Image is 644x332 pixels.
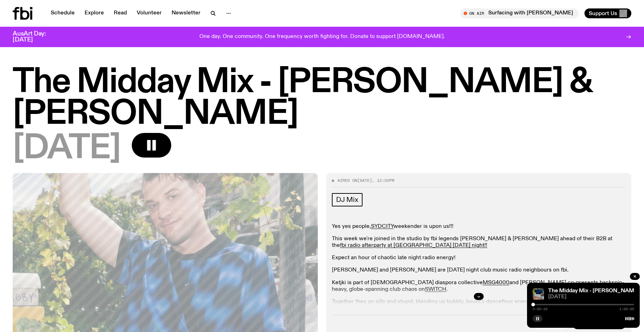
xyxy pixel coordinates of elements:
[110,8,131,18] a: Read
[533,307,547,311] span: 0:00:16
[589,10,617,17] span: Support Us
[619,307,634,311] span: 1:00:00
[332,236,626,249] p: This week we're joined in the studio by fbi legends [PERSON_NAME] & [PERSON_NAME] ahead of their ...
[460,8,579,18] button: On AirSurfacing with [PERSON_NAME]
[167,8,205,18] a: Newsletter
[336,196,358,204] span: DJ Mix
[47,8,79,18] a: Schedule
[13,133,120,165] span: [DATE]
[132,8,166,18] a: Volunteer
[548,294,634,300] span: [DATE]
[483,280,509,286] a: MSG4000
[332,255,626,261] p: Expect an hour of chaotic late night radio energy!
[371,224,394,229] a: SYDCITY
[332,280,626,293] p: Ketjki is part of [DEMOGRAPHIC_DATA] diaspora collective and [PERSON_NAME] co-presents backspin-h...
[332,193,363,206] a: DJ Mix
[13,31,58,43] h3: AusArt Day: [DATE]
[332,223,626,230] p: Yes yes people, weekender is upon us!!!
[332,267,626,274] p: [PERSON_NAME] and [PERSON_NAME] are [DATE] night club music radio neighbours on fbi.
[338,178,357,183] span: Aired on
[584,8,631,18] button: Support Us
[340,243,487,248] a: fbi radio afterparty at [GEOGRAPHIC_DATA] [DATE] night!!
[199,34,445,40] p: One day. One community. One frequency worth fighting for. Donate to support [DOMAIN_NAME].
[13,67,631,130] h1: The Midday Mix - [PERSON_NAME] & [PERSON_NAME]
[80,8,108,18] a: Explore
[357,178,372,183] span: [DATE]
[372,178,394,183] span: , 12:00pm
